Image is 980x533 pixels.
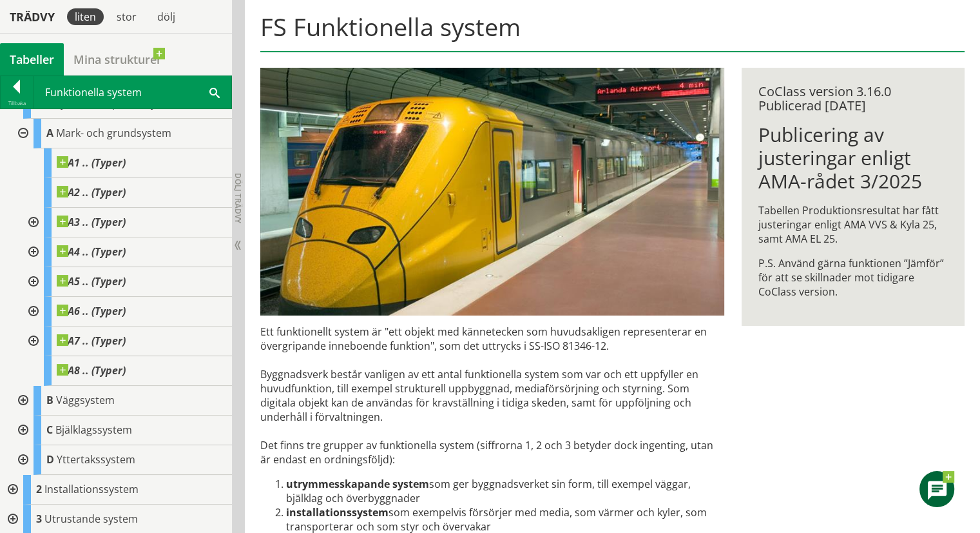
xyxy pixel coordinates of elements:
[260,12,965,52] h1: FS Funktionella system
[57,305,126,317] span: A6 .. (Typer)
[21,327,232,356] div: Gå till informationssidan för CoClass Studio
[57,156,126,169] span: A1 .. (Typer)
[57,452,135,467] span: Yttertakssystem
[57,364,126,377] span: A8 .. (Typer)
[21,148,232,178] div: Gå till informationssidan för CoClass Studio
[21,237,232,267] div: Gå till informationssidan för CoClass Studio
[3,10,62,24] div: Trädvy
[21,178,232,208] div: Gå till informationssidan för CoClass Studio
[55,423,132,437] span: Bjälklagssystem
[286,477,724,505] li: som ger byggnadsverket sin form, till exempel väggar, bjälklag och överbyggnader
[209,85,220,99] span: Sök i tabellen
[57,245,126,258] span: A4 .. (Typer)
[233,173,244,223] span: Dölj trädvy
[10,119,232,386] div: Gå till informationssidan för CoClass Studio
[21,356,232,386] div: Gå till informationssidan för CoClass Studio
[67,8,104,25] div: liten
[10,416,232,445] div: Gå till informationssidan för CoClass Studio
[109,8,144,25] div: stor
[64,43,171,75] a: Mina strukturer
[1,98,33,108] div: Tillbaka
[758,203,948,246] p: Tabellen Produktionsresultat har fått justeringar enligt AMA VVS & Kyla 25, samt AMA EL 25.
[34,76,231,108] div: Funktionella system
[758,123,948,193] h1: Publicering av justeringar enligt AMA-rådet 3/2025
[758,256,948,299] p: P.S. Använd gärna funktionen ”Jämför” för att se skillnader mot tidigare CoClass version.
[149,8,183,25] div: dölj
[10,386,232,416] div: Gå till informationssidan för CoClass Studio
[21,208,232,237] div: Gå till informationssidan för CoClass Studio
[56,126,171,140] span: Mark- och grundsystem
[57,334,126,347] span: A7 .. (Typer)
[758,85,948,113] div: CoClass version 3.16.0 Publicerad [DATE]
[286,505,389,519] strong: installationssystem
[57,186,126,199] span: A2 .. (Typer)
[44,482,139,496] span: Installationssystem
[57,275,126,288] span: A5 .. (Typer)
[44,512,138,526] span: Utrustande system
[57,216,126,228] span: A3 .. (Typer)
[36,482,42,496] span: 2
[46,393,53,407] span: B
[10,445,232,475] div: Gå till informationssidan för CoClass Studio
[21,297,232,327] div: Gå till informationssidan för CoClass Studio
[46,452,54,467] span: D
[56,393,115,407] span: Väggsystem
[46,423,53,437] span: C
[36,512,42,526] span: 3
[286,477,429,491] strong: utrymmesskapande system
[46,126,53,140] span: A
[260,68,724,316] img: arlanda-express-2.jpg
[21,267,232,297] div: Gå till informationssidan för CoClass Studio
